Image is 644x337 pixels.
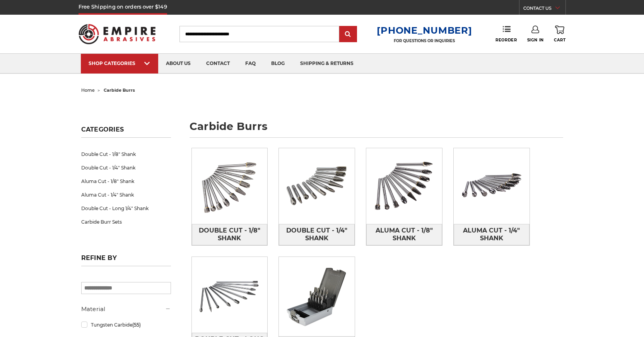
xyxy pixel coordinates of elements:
span: carbide burrs [104,87,135,93]
a: faq [237,54,263,74]
span: Reorder [495,38,517,43]
a: contact [198,54,237,74]
div: SHOP CATEGORIES [89,60,150,66]
h5: Categories [81,126,171,138]
span: Cart [554,38,565,43]
span: Sign In [527,38,544,43]
a: Aluma Cut - 1/8" Shank [81,174,171,188]
input: Submit [340,27,356,42]
img: Aluma Cut - 1/8" Shank [366,148,442,224]
a: Double Cut - 1/4" Shank [279,224,355,245]
a: Aluma Cut - 1/4" Shank [81,188,171,202]
h1: carbide burrs [190,121,563,138]
a: about us [158,54,198,74]
img: Double Cut - Long 1/4" Shank [192,257,268,333]
a: Tungsten Carbide(55) [81,318,171,332]
a: Double Cut - 1/8" Shank [81,147,171,161]
img: Aluma Cut - 1/4" Shank [454,148,530,224]
h5: Material [81,304,171,314]
img: Double Cut - 1/4" Shank [279,148,355,224]
a: blog [263,54,292,74]
a: Double Cut - Long 1/4" Shank [81,202,171,215]
a: Double Cut - 1/4" Shank [81,161,171,174]
a: Aluma Cut - 1/4" Shank [454,224,530,245]
span: (55) [132,322,141,328]
a: [PHONE_NUMBER] [377,25,472,36]
span: Double Cut - 1/4" Shank [279,224,354,245]
img: Empire Abrasives [79,19,156,49]
a: CONTACT US [523,4,565,15]
img: Carbide Burr Sets [279,259,355,335]
a: Carbide Burr Sets [81,215,171,229]
a: shipping & returns [292,54,361,74]
a: Aluma Cut - 1/8" Shank [366,224,442,245]
h5: Refine by [81,254,171,266]
img: Double Cut - 1/8" Shank [192,148,268,224]
a: Double Cut - 1/8" Shank [192,224,268,245]
span: Aluma Cut - 1/8" Shank [367,224,442,245]
span: Aluma Cut - 1/4" Shank [454,224,529,245]
p: FOR QUESTIONS OR INQUIRIES [377,38,472,43]
span: Double Cut - 1/8" Shank [192,224,267,245]
a: Reorder [495,26,517,42]
a: home [81,87,95,93]
a: Cart [554,26,565,43]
